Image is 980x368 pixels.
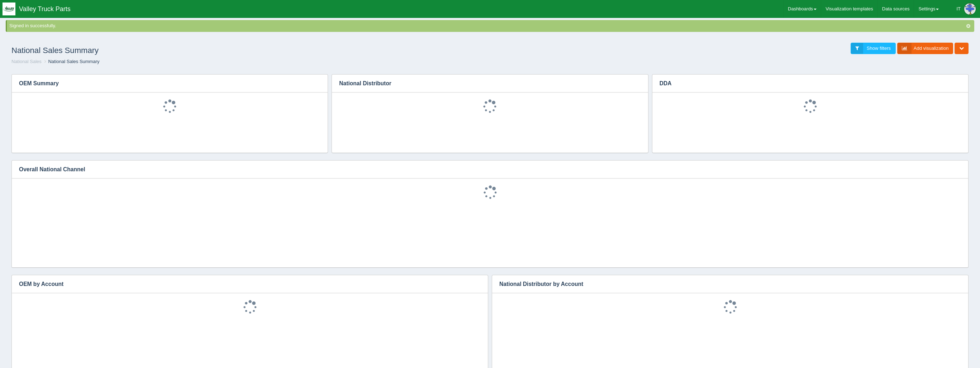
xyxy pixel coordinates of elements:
[332,75,637,92] h3: National Distributor
[3,3,15,15] img: q1blfpkbivjhsugxdrfq.png
[12,75,317,92] h3: OEM Summary
[492,275,957,293] h3: National Distributor by Account
[11,43,490,58] h1: National Sales Summary
[9,23,973,29] div: Signed in successfully.
[867,46,891,51] span: Show filters
[956,2,961,16] div: IT
[851,43,896,54] a: Show filters
[19,5,71,13] span: Valley Truck Parts
[897,43,953,54] a: Add visualization
[12,275,477,293] h3: OEM by Account
[12,161,957,178] h3: Overall National Channel
[11,59,42,64] a: National Sales
[964,3,976,15] img: Profile Picture
[652,75,957,92] h3: DDA
[43,58,99,65] li: National Sales Summary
